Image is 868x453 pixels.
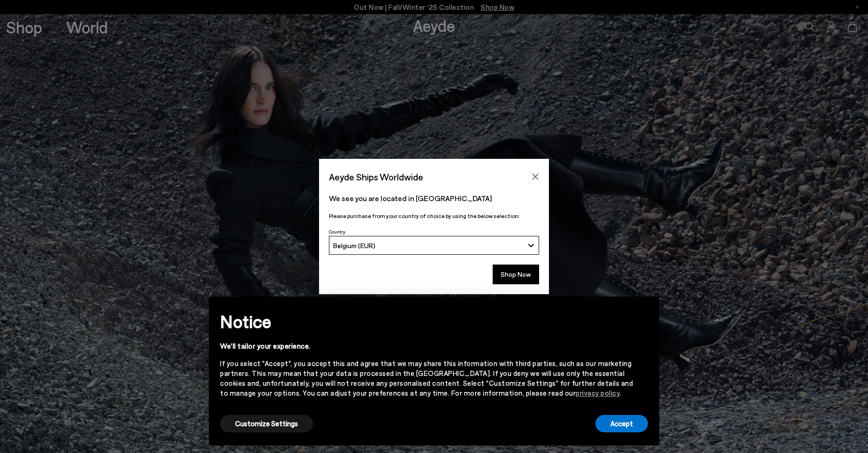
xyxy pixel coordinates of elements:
h2: Notice [220,309,633,334]
span: × [641,304,647,317]
p: We see you are located in [GEOGRAPHIC_DATA] [329,193,539,204]
button: Close this notice [633,299,655,322]
p: Please purchase from your country of choice by using the below selection: [329,211,539,220]
div: If you select "Accept", you accept this and agree that we may share this information with third p... [220,359,633,398]
button: Close [528,170,542,184]
span: Belgium (EUR) [333,242,375,250]
div: We'll tailor your experience. [220,341,633,351]
span: Country [329,229,345,234]
button: Customize Settings [220,415,313,432]
button: Shop Now [493,265,539,284]
a: privacy policy [576,389,619,397]
span: Aeyde Ships Worldwide [329,169,423,185]
button: Accept [595,415,648,432]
